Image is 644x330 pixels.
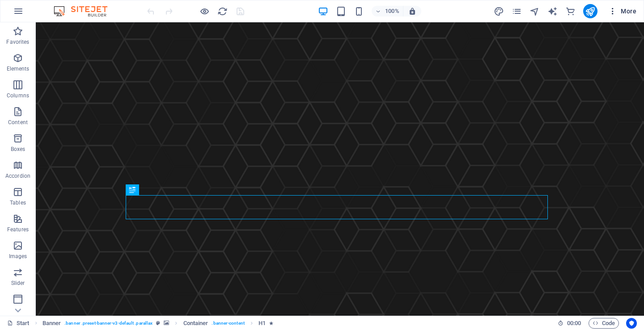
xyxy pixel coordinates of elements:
[512,6,522,17] button: pages
[385,6,399,17] h6: 100%
[7,226,29,233] p: Features
[11,146,25,153] p: Boxes
[212,318,244,329] span: . banner-content
[605,4,640,18] button: More
[164,321,169,326] i: This element contains a background
[10,199,26,206] p: Tables
[589,318,619,329] button: Code
[565,6,576,17] i: Commerce
[42,318,61,329] span: Click to select. Double-click to edit
[512,6,522,17] i: Pages (Ctrl+Alt+S)
[585,6,595,17] i: Publish
[183,318,208,329] span: Click to select. Double-click to edit
[372,6,403,17] button: 100%
[6,38,29,46] p: Favorites
[593,318,615,329] span: Code
[217,6,228,17] i: Reload page
[258,318,266,329] span: Click to select. Double-click to edit
[156,321,160,326] i: This element is a customizable preset
[7,92,29,99] p: Columns
[7,318,30,329] a: Click to cancel selection. Double-click to open Pages
[8,119,28,126] p: Content
[5,172,30,180] p: Accordion
[547,6,558,17] i: AI Writer
[9,253,27,260] p: Images
[199,6,210,17] button: Click here to leave preview mode and continue editing
[567,318,581,329] span: 00 00
[42,318,274,329] nav: breadcrumb
[547,6,558,17] button: text_generator
[530,6,540,17] button: navigator
[558,318,581,329] h6: Session time
[583,4,597,18] button: publish
[64,318,153,329] span: . banner .preset-banner-v3-default .parallax
[494,6,504,17] i: Design (Ctrl+Alt+Y)
[608,7,636,16] span: More
[408,7,416,15] i: On resize automatically adjust zoom level to fit chosen device.
[626,318,637,329] button: Usercentrics
[269,321,273,326] i: Element contains an animation
[51,6,119,17] img: Editor Logo
[530,6,540,17] i: Navigator
[573,320,575,326] span: :
[565,6,576,17] button: commerce
[11,280,25,287] p: Slider
[494,6,504,17] button: design
[217,6,228,17] button: reload
[7,65,30,72] p: Elements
